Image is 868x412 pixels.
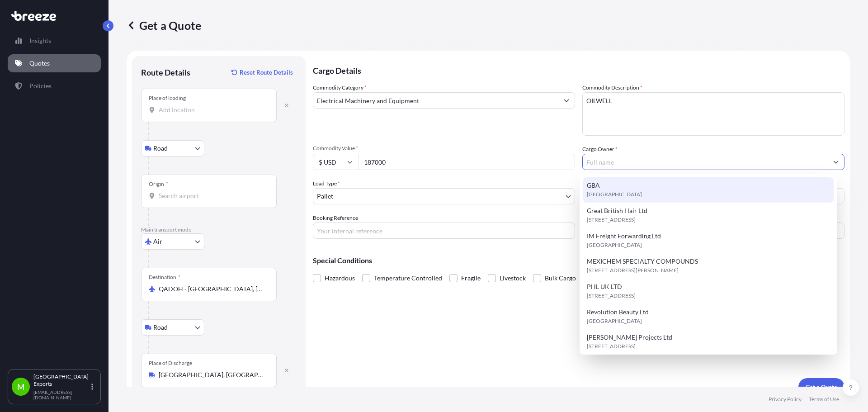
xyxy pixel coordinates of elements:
[141,226,297,233] p: Main transport mode
[558,92,575,109] button: Show suggestions
[159,105,265,114] input: Place of loading
[29,81,52,90] p: Policies
[17,382,25,391] span: M
[583,154,828,170] input: Full name
[141,140,204,156] button: Select transport
[583,177,834,380] div: Suggestions
[374,271,442,285] span: Temperature Controlled
[29,59,50,68] p: Quotes
[240,68,293,77] p: Reset Route Details
[461,271,481,285] span: Fragile
[149,95,186,102] div: Place of loading
[587,206,647,215] span: Great British Hair Ltd
[769,396,802,403] p: Privacy Policy
[313,92,558,109] input: Select a commodity type
[153,144,168,153] span: Road
[313,56,844,83] p: Cargo Details
[809,396,839,403] p: Terms of Use
[587,333,672,342] span: [PERSON_NAME] Projects Ltd
[141,233,204,250] button: Select transport
[587,215,636,224] span: [STREET_ADDRESS]
[587,266,679,275] span: [STREET_ADDRESS][PERSON_NAME]
[153,323,168,332] span: Road
[33,373,90,388] p: [GEOGRAPHIC_DATA] Exports
[141,319,204,336] button: Select transport
[313,179,340,188] span: Load Type
[313,257,844,264] p: Special Conditions
[33,389,90,400] p: [EMAIL_ADDRESS][DOMAIN_NAME]
[587,308,649,317] span: Revolution Beauty Ltd
[587,342,636,351] span: [STREET_ADDRESS]
[587,232,661,241] span: IM Freight Forwarding Ltd
[587,257,698,266] span: MEXICHEM SPECIALTY COMPOUNDS
[159,284,265,294] input: Destination
[358,154,575,170] input: Type amount
[587,190,642,199] span: [GEOGRAPHIC_DATA]
[313,83,367,92] label: Commodity Category
[141,67,190,78] p: Route Details
[149,274,180,281] div: Destination
[545,271,576,285] span: Bulk Cargo
[313,145,575,152] span: Commodity Value
[159,191,265,200] input: Origin
[582,83,642,92] label: Commodity Description
[325,271,355,285] span: Hazardous
[149,180,168,188] div: Origin
[500,271,526,285] span: Livestock
[587,282,622,291] span: PHL UK LTD
[159,370,265,379] input: Place of Discharge
[153,237,162,246] span: Air
[582,145,618,154] label: Cargo Owner
[313,213,358,223] label: Booking Reference
[828,154,844,170] button: Show suggestions
[317,192,333,201] span: Pallet
[127,18,201,33] p: Get a Quote
[313,223,575,239] input: Your internal reference
[587,291,636,300] span: [STREET_ADDRESS]
[149,360,192,367] div: Place of Discharge
[587,241,642,250] span: [GEOGRAPHIC_DATA]
[806,383,837,392] p: Get a Quote
[587,181,600,190] span: GBA
[29,36,51,45] p: Insights
[587,317,642,326] span: [GEOGRAPHIC_DATA]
